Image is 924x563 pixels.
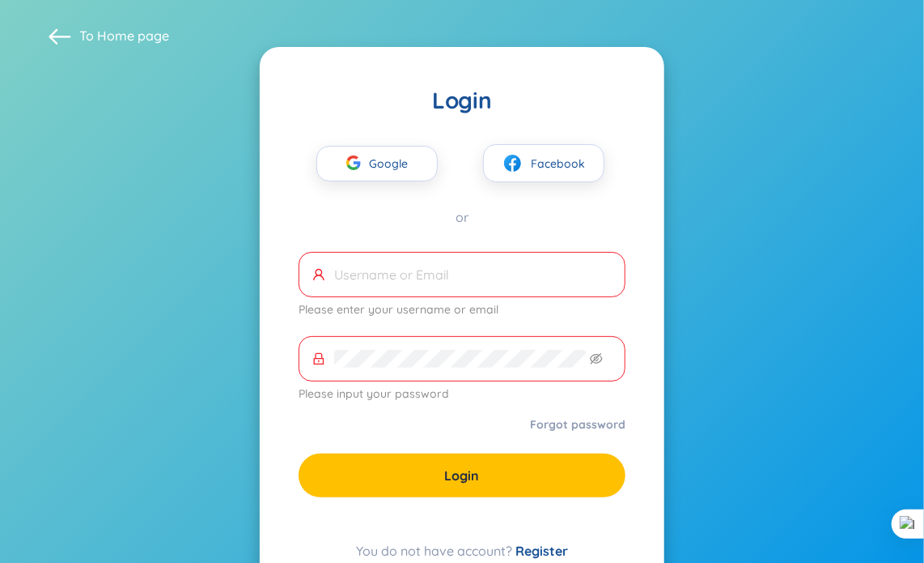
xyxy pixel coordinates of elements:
[515,543,568,559] a: Register
[299,208,625,226] div: or
[299,301,625,318] div: Please enter your username or email
[590,352,603,365] span: eye-invisible
[299,541,625,561] div: You do not have account?
[299,385,625,403] div: Please input your password
[299,454,625,497] button: Login
[502,153,523,173] img: facebook
[531,155,585,173] span: Facebook
[97,28,169,44] a: Home page
[316,146,438,181] button: Google
[334,266,612,284] input: Username or Email
[312,268,325,281] span: user
[312,352,325,365] span: lock
[299,86,625,115] div: Login
[79,27,169,45] span: To
[530,416,625,433] a: Forgot password
[445,467,480,484] span: Login
[369,147,416,181] span: Google
[483,144,604,182] button: facebookFacebook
